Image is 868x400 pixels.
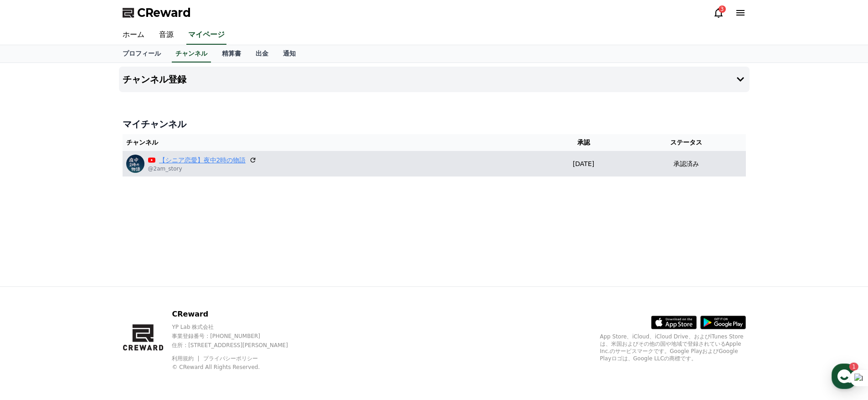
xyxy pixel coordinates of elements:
span: CReward [137,5,191,20]
p: App Store、iCloud、iCloud Drive、およびiTunes Storeは、米国およびその他の国や地域で登録されているApple Inc.のサービスマークです。Google P... [600,333,746,362]
th: チャンネル [123,134,540,151]
p: © CReward All Rights Reserved. [172,364,303,371]
button: チャンネル登録 [119,67,750,92]
span: Settings [135,303,157,310]
a: Home [3,289,60,312]
a: 【シニア恋愛】夜中2時の物語 [159,156,246,165]
span: Home [23,303,39,310]
a: 精算書 [215,45,248,62]
span: 1 [92,289,96,296]
a: Settings [118,289,175,312]
a: CReward [123,5,191,20]
a: チャンネル [172,45,211,62]
a: 音源 [152,26,181,45]
p: [DATE] [544,159,624,169]
p: 事業登録番号 : [PHONE_NUMBER] [172,332,303,340]
th: ステータス [627,134,745,151]
a: プロフィール [115,45,168,62]
p: YP Lab 株式会社 [172,323,303,331]
a: プライバシーポリシー [203,355,258,362]
a: 1Messages [60,289,118,312]
a: ホーム [115,26,152,45]
a: 出金 [248,45,276,62]
a: 3 [713,7,724,18]
span: Messages [76,303,103,311]
p: CReward [172,309,303,320]
p: 承認済み [673,159,699,169]
a: マイページ [186,26,226,45]
img: 【シニア恋愛】夜中2時の物語 [126,155,144,173]
a: 通知 [276,45,303,62]
a: 利用規約 [172,355,200,362]
p: @2am_story [148,165,257,172]
p: 住所 : [STREET_ADDRESS][PERSON_NAME] [172,342,303,349]
th: 承認 [540,134,627,151]
h4: マイチャンネル [123,118,746,130]
h4: チャンネル登録 [123,74,186,84]
div: 3 [719,5,726,13]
